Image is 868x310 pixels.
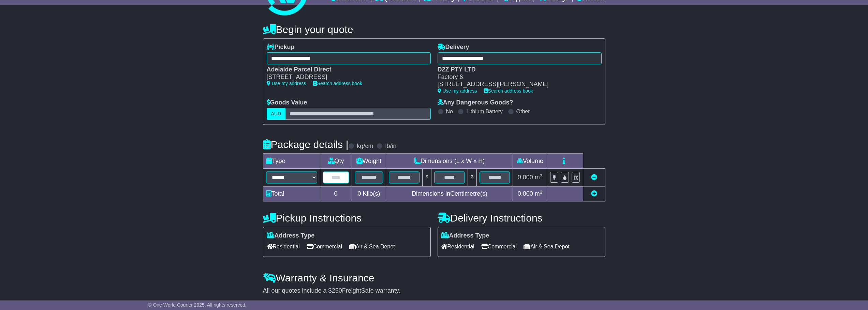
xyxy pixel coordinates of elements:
[386,154,513,169] td: Dimensions (L x W x H)
[591,190,597,197] a: Add new item
[313,81,362,86] a: Search address book
[438,44,469,51] label: Delivery
[446,108,453,115] label: No
[267,44,295,51] label: Pickup
[438,99,513,107] label: Any Dangerous Goods?
[263,154,320,169] td: Type
[468,169,476,186] td: x
[540,173,543,178] sup: 3
[438,88,477,94] a: Use my address
[148,302,247,308] span: © One World Courier 2025. All rights reserved.
[263,139,349,150] h4: Package details |
[352,186,386,201] td: Kilo(s)
[263,272,605,283] h4: Warranty & Insurance
[263,24,605,35] h4: Begin your quote
[535,174,543,181] span: m
[263,287,605,295] div: All our quotes include a $ FreightSafe warranty.
[267,232,315,240] label: Address Type
[267,66,424,74] div: Adelaide Parcel Direct
[524,241,570,252] span: Air & Sea Depot
[466,108,503,115] label: Lithium Battery
[263,186,320,201] td: Total
[441,241,474,252] span: Residential
[591,174,597,181] a: Remove this item
[438,74,595,81] div: Factory 6
[307,241,342,252] span: Commercial
[386,186,513,201] td: Dimensions in Centimetre(s)
[357,143,373,150] label: kg/cm
[332,287,342,294] span: 250
[267,241,300,252] span: Residential
[535,190,543,197] span: m
[267,99,307,107] label: Goods Value
[518,174,533,181] span: 0.000
[518,190,533,197] span: 0.000
[423,169,431,186] td: x
[352,154,386,169] td: Weight
[441,232,489,240] label: Address Type
[438,66,595,74] div: D2Z PTY LTD
[513,154,547,169] td: Volume
[320,154,352,169] td: Qty
[540,190,543,195] sup: 3
[481,241,517,252] span: Commercial
[320,186,352,201] td: 0
[267,74,424,81] div: [STREET_ADDRESS]
[385,143,396,150] label: lb/in
[349,241,395,252] span: Air & Sea Depot
[267,108,286,120] label: AUD
[263,212,431,224] h4: Pickup Instructions
[267,81,306,86] a: Use my address
[438,81,595,88] div: [STREET_ADDRESS][PERSON_NAME]
[484,88,533,94] a: Search address book
[438,212,605,224] h4: Delivery Instructions
[516,108,530,115] label: Other
[357,190,361,197] span: 0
